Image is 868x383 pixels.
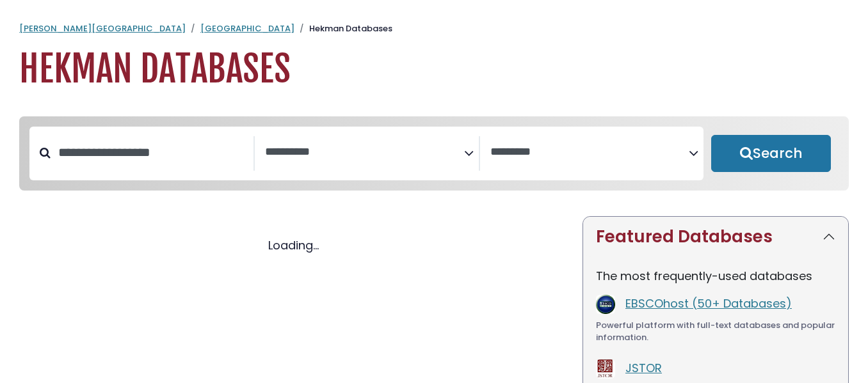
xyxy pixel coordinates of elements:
[490,146,689,159] textarea: Search
[200,22,294,35] a: [GEOGRAPHIC_DATA]
[583,217,848,257] button: Featured Databases
[19,237,567,254] div: Loading...
[596,267,835,285] p: The most frequently-used databases
[19,22,849,35] nav: breadcrumb
[19,22,186,35] a: [PERSON_NAME][GEOGRAPHIC_DATA]
[625,295,792,311] a: EBSCOhost (50+ Databases)
[625,360,662,376] a: JSTOR
[294,22,392,35] li: Hekman Databases
[19,116,849,191] nav: Search filters
[19,48,849,91] h1: Hekman Databases
[711,135,831,172] button: Submit for Search Results
[51,142,253,163] input: Search database by title or keyword
[596,319,835,344] div: Powerful platform with full-text databases and popular information.
[265,146,464,159] textarea: Search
